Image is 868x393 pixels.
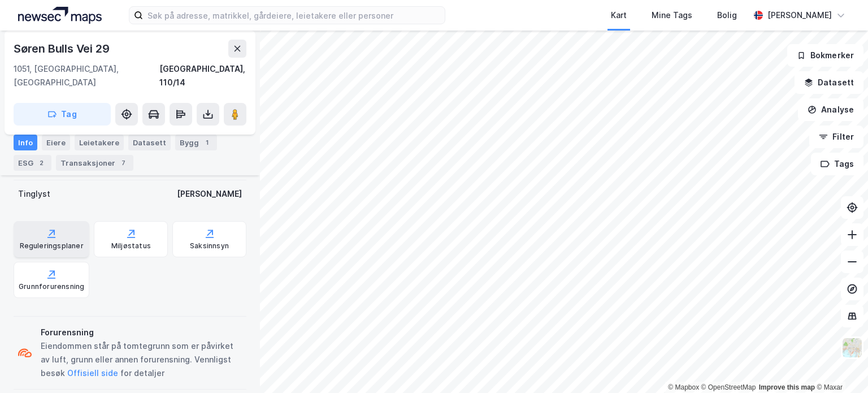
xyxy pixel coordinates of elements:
div: Søren Bulls Vei 29 [14,40,111,58]
iframe: Chat Widget [811,339,868,393]
div: Grunnforurensning [19,282,84,291]
div: Transaksjoner [56,155,133,171]
div: Eiere [42,135,70,150]
div: [PERSON_NAME] [177,187,242,201]
button: Filter [809,126,863,148]
div: Kart [611,8,627,22]
div: 1051, [GEOGRAPHIC_DATA], [GEOGRAPHIC_DATA] [14,62,159,89]
div: 7 [118,157,129,169]
button: Datasett [795,71,863,94]
div: Bolig [717,8,737,22]
input: Søk på adresse, matrikkel, gårdeiere, leietakere eller personer [143,7,445,24]
div: Forurensning [41,326,242,339]
div: Mine Tags [652,8,692,22]
div: [GEOGRAPHIC_DATA], 110/14 [159,62,246,89]
div: Kontrollprogram for chat [811,339,868,393]
div: [PERSON_NAME] [767,8,832,22]
div: Reguleringsplaner [20,241,84,251]
button: Analyse [798,98,863,121]
button: Tags [811,153,863,175]
div: Eiendommen står på tomtegrunn som er påvirket av luft, grunn eller annen forurensning. Vennligst ... [41,339,242,380]
a: Mapbox [668,383,699,391]
div: Datasett [128,135,171,150]
a: Improve this map [759,383,815,391]
div: Info [14,135,37,150]
div: Bygg [175,135,217,150]
button: Tag [14,103,111,126]
button: Bokmerker [787,44,863,67]
img: Z [841,337,863,359]
div: 1 [201,137,212,148]
div: Tinglyst [18,187,50,201]
div: Leietakere [75,135,124,150]
div: Miljøstatus [111,241,151,251]
a: OpenStreetMap [701,383,756,391]
div: 2 [36,157,47,169]
div: Saksinnsyn [190,241,229,251]
div: ESG [14,155,51,171]
img: logo.a4113a55bc3d86da70a041830d287a7e.svg [18,7,102,24]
